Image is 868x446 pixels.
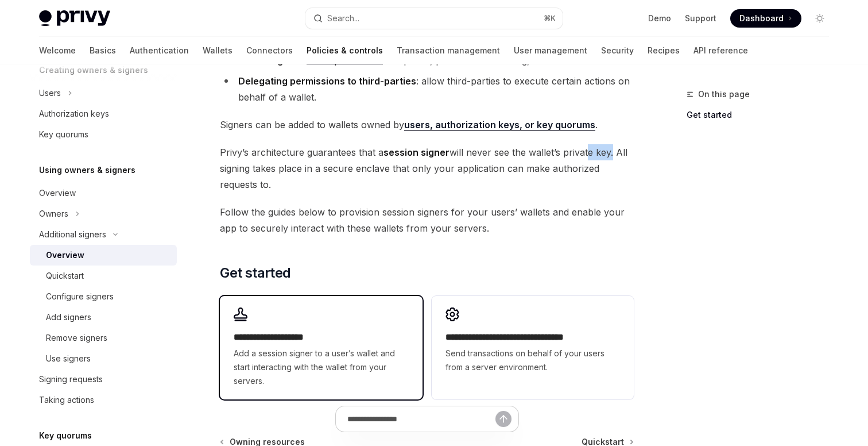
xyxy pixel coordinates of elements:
div: Overview [46,248,84,262]
input: Ask a question... [347,406,495,432]
div: Users [39,86,61,100]
a: Wallets [203,37,232,64]
a: API reference [693,37,748,64]
a: Demo [648,13,671,24]
span: Send transactions on behalf of your users from a server environment. [445,347,620,374]
div: Authorization keys [39,107,109,121]
h5: Using owners & signers [39,163,135,177]
a: Key quorums [30,124,177,145]
a: Configure signers [30,286,177,307]
a: Basics [90,37,116,64]
div: Quickstart [46,269,84,283]
a: Security [601,37,634,64]
span: On this page [698,87,750,101]
span: Signers can be added to wallets owned by . [220,117,634,133]
div: Overview [39,186,76,200]
div: Key quorums [39,128,88,141]
a: Transaction management [397,37,500,64]
a: Quickstart [30,266,177,286]
button: Additional signers [30,224,123,245]
a: Recipes [648,37,680,64]
button: Send message [495,411,511,427]
span: Follow the guides below to provision session signers for your users’ wallets and enable your app ... [220,204,634,236]
img: light logo [39,10,110,26]
span: Dashboard [739,13,784,24]
span: Get started [220,264,290,282]
a: Signing requests [30,369,177,390]
a: Welcome [39,37,76,64]
a: Taking actions [30,390,177,410]
a: Overview [30,183,177,203]
strong: session signer [383,147,449,158]
div: Remove signers [46,331,107,345]
a: Dashboard [730,9,801,28]
a: Overview [30,245,177,266]
button: Users [30,83,78,103]
div: Use signers [46,352,91,366]
div: Search... [327,11,359,25]
a: Authorization keys [30,103,177,124]
div: Owners [39,207,68,221]
a: Get started [687,106,838,124]
button: Toggle dark mode [811,9,829,28]
button: Search...⌘K [305,8,563,29]
a: Support [685,13,716,24]
li: : allow third-parties to execute certain actions on behalf of a wallet. [220,73,634,105]
div: Additional signers [39,228,106,241]
span: ⌘ K [544,14,556,23]
strong: Delegating permissions to third-parties [238,75,416,87]
a: User management [514,37,587,64]
a: Remove signers [30,328,177,348]
span: Privy’s architecture guarantees that a will never see the wallet’s private key. All signing takes... [220,144,634,193]
h5: Key quorums [39,429,92,443]
button: Owners [30,203,86,224]
a: **** **** **** *****Add a session signer to a user’s wallet and start interacting with the wallet... [220,296,422,399]
span: Add a session signer to a user’s wallet and start interacting with the wallet from your servers. [234,347,408,388]
a: Connectors [246,37,293,64]
div: Taking actions [39,393,94,407]
a: Authentication [130,37,189,64]
a: Policies & controls [307,37,383,64]
div: Configure signers [46,290,114,303]
div: Signing requests [39,372,103,386]
div: Add signers [46,310,91,324]
a: Add signers [30,307,177,328]
a: Use signers [30,348,177,369]
a: users, authorization keys, or key quorums [404,119,595,131]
